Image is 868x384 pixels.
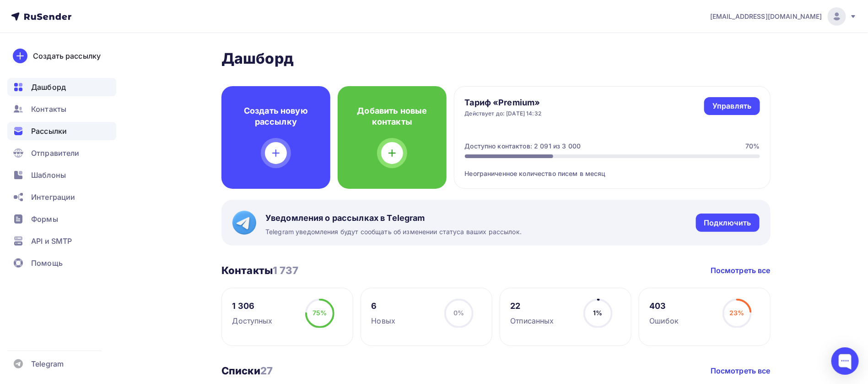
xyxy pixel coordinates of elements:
a: Дашборд [7,78,116,96]
span: Telegram [31,358,64,369]
span: [EMAIL_ADDRESS][DOMAIN_NAME] [710,12,822,21]
span: Отправители [31,148,80,159]
div: Неограниченное количество писем в месяц [465,158,760,178]
div: 22 [511,301,554,312]
h4: Создать новую рассылку [236,105,316,127]
span: 1 737 [273,264,298,276]
a: Шаблоны [7,166,116,184]
span: Рассылки [31,126,67,137]
span: Интеграции [31,192,75,203]
span: API и SMTP [31,236,72,247]
a: Посмотреть все [711,265,771,276]
h2: Дашборд [221,49,771,68]
span: 75% [313,309,327,317]
div: Новых [372,315,396,326]
div: Отписанных [511,315,554,326]
h4: Тариф «Premium» [465,97,542,108]
span: Контакты [31,104,66,115]
div: 70% [745,142,760,151]
div: Доступных [232,315,273,326]
span: Telegram уведомления будут сообщать об изменении статуса ваших рассылок. [265,227,522,236]
h3: Контакты [221,264,298,277]
span: 0% [453,309,464,317]
span: Уведомления о рассылках в Telegram [265,213,522,224]
div: Подключить [704,218,751,228]
span: Шаблоны [31,170,66,181]
span: Помощь [31,258,63,269]
span: 27 [260,365,273,377]
span: Формы [31,214,58,225]
a: Формы [7,210,116,228]
span: 23% [729,309,744,317]
span: 1% [593,309,602,317]
div: Доступно контактов: 2 091 из 3 000 [465,142,581,151]
a: Отправители [7,144,116,162]
h3: Списки [221,364,273,377]
div: 403 [650,301,679,312]
div: Создать рассылку [33,50,101,61]
div: Ошибок [650,315,679,326]
a: Контакты [7,100,116,118]
div: 1 306 [232,301,273,312]
a: Рассылки [7,122,116,140]
a: [EMAIL_ADDRESS][DOMAIN_NAME] [710,7,857,26]
span: Дашборд [31,82,66,93]
h4: Добавить новые контакты [352,105,432,127]
a: Посмотреть все [711,365,771,376]
div: 6 [372,301,396,312]
div: Управлять [712,101,751,111]
div: Действует до: [DATE] 14:32 [465,110,542,117]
